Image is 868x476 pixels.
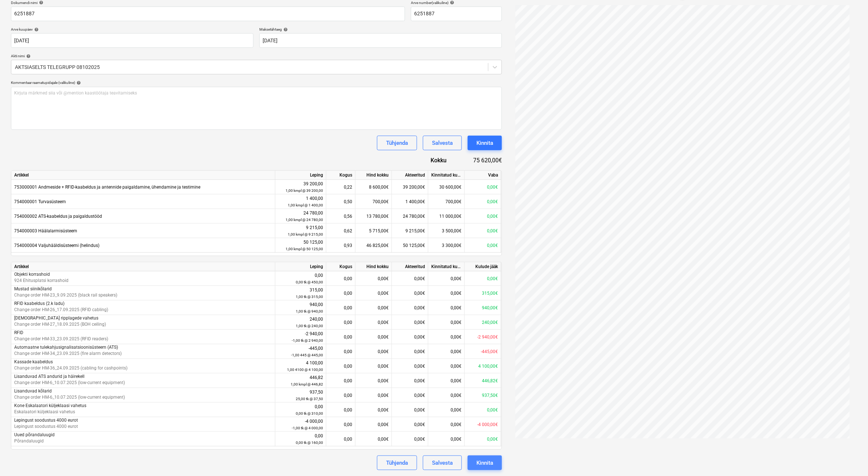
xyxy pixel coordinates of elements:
[428,209,465,224] div: 11 000,00€
[326,224,356,238] div: 0,62
[432,458,453,468] div: Salvesta
[386,138,408,148] div: Tühjenda
[392,315,428,330] div: 0,00€
[392,330,428,344] div: 0,00€
[377,136,417,150] button: Tühjenda
[392,301,428,315] div: 0,00€
[14,214,102,219] span: 754000002 ATS-kaabeldus ja paigaldustööd
[465,315,501,330] div: 240,00€
[11,27,254,32] div: Arve kuupäev
[278,210,323,223] div: 24 780,00
[476,458,493,468] div: Kinnita
[326,374,356,388] div: 0,00
[407,156,458,165] div: Kokku
[14,418,78,423] span: Lepingust soodustus 4000 eurot
[14,359,53,364] span: Kassade kaabeldus
[14,380,125,385] span: Change order HM-6_10.07.2025 (low-current equipment)
[278,301,323,315] div: 940,00
[296,309,323,313] small: 1,00 tk @ 940,00
[278,389,323,402] div: 937,50
[428,315,465,330] div: 0,00€
[386,458,408,468] div: Tühjenda
[356,271,392,286] div: 0,00€
[428,417,465,432] div: 0,00€
[278,272,323,286] div: 0,00
[11,33,254,48] input: Arve kuupäeva pole määratud.
[428,180,465,194] div: 30 600,00€
[392,171,428,180] div: Akteeritud
[326,330,356,344] div: 0,00
[392,194,428,209] div: 1 400,00€
[428,359,465,374] div: 0,00€
[286,218,323,222] small: 1,00 kmpl @ 24 780,00
[392,209,428,224] div: 24 780,00€
[14,278,68,283] span: 924 Ehitusplatsi korrashoid
[278,360,323,373] div: 4 100,00
[326,286,356,301] div: 0,00
[465,432,501,446] div: 0,00€
[296,411,323,415] small: 0,00 tk @ 310,00
[465,359,501,374] div: 4 100,00€
[14,293,117,298] span: Change order HM-23_9.09.2025 (black rail speakers)
[423,456,462,470] button: Salvesta
[392,403,428,417] div: 0,00€
[465,301,501,315] div: 940,00€
[428,224,465,238] div: 3 500,00€
[278,239,323,252] div: 50 125,00
[326,262,356,271] div: Kogus
[356,301,392,315] div: 0,00€
[278,316,323,329] div: 240,00
[14,388,52,394] span: Lisanduvad kõlarid
[275,171,326,180] div: Leping
[14,243,99,248] span: 754000004 Valjuhääldisüsteemi (helindus)
[326,417,356,432] div: 0,00
[278,181,323,194] div: 39 200,00
[278,287,323,300] div: 315,00
[356,417,392,432] div: 0,00€
[326,344,356,359] div: 0,00
[465,374,501,388] div: 446,82€
[468,456,502,470] button: Kinnita
[14,336,108,341] span: Change order HM-33_23.09.2025 (RFID readers)
[356,209,392,224] div: 13 780,00€
[392,374,428,388] div: 0,00€
[14,330,23,335] span: RFID
[14,351,122,356] span: Change order HM-34_23.09.2025 (fire alarm detectors)
[428,432,465,446] div: 0,00€
[296,441,323,445] small: 0,00 tk @ 160,00
[356,403,392,417] div: 0,00€
[25,54,31,58] span: help
[465,344,501,359] div: -445,00€
[14,395,125,400] span: Change order HM-6_10.07.2025 (low-current equipment)
[14,345,118,350] span: Automaatne tulekahjusignalisatsioonisüsteem (ATS)
[14,185,200,190] span: 753000001 Andmeside + RFID-kaabeldus ja antennide paigaldamine, ühendamine ja testimine
[296,295,323,299] small: 1,00 tk @ 315,00
[428,301,465,315] div: 0,00€
[275,262,326,271] div: Leping
[448,0,454,5] span: help
[465,180,501,194] div: 0,00€
[465,403,501,417] div: 0,00€
[468,136,502,150] button: Kinnita
[11,7,405,21] input: Dokumendi nimi
[326,271,356,286] div: 0,00
[14,374,85,379] span: Lisanduvad ATS andurid ja häirekell
[278,224,323,238] div: 9 215,00
[392,388,428,403] div: 0,00€
[326,194,356,209] div: 0,50
[11,80,502,85] div: Kommentaar raamatupidajale (valikuline)
[465,330,501,344] div: -2 940,00€
[392,432,428,446] div: 0,00€
[278,418,323,432] div: -4 000,00
[11,171,275,180] div: Artikkel
[356,432,392,446] div: 0,00€
[14,286,52,291] span: Mustad siinikõlarid
[14,322,106,327] span: Change order HM-27_18.09.2025 (BOH ceiling)
[326,209,356,224] div: 0,56
[14,403,86,408] span: Kone Eskalaatori küljeklaasi vahetus
[428,238,465,253] div: 3 300,00€
[38,0,43,5] span: help
[296,397,323,401] small: 25,00 tk @ 37,50
[278,195,323,209] div: 1 400,00
[259,33,502,48] input: Tähtaega pole määratud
